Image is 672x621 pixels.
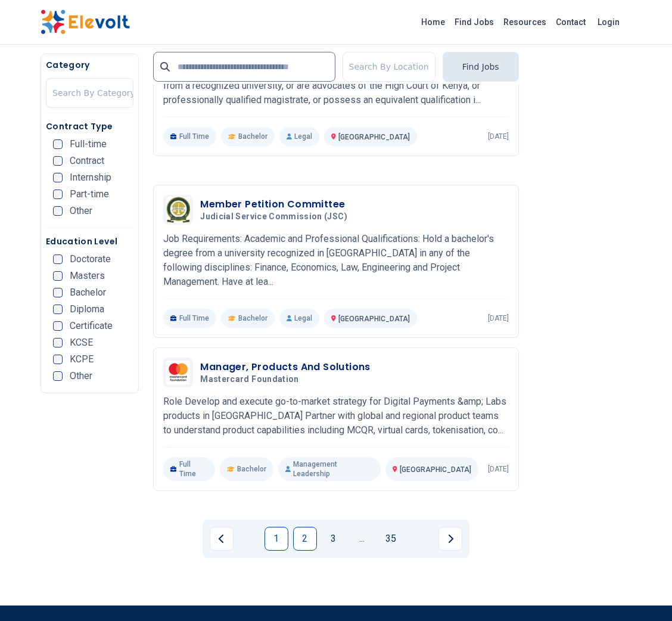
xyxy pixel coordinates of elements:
h5: Contract Type [46,120,133,132]
a: Contact [551,13,590,32]
span: [GEOGRAPHIC_DATA] [400,465,471,474]
p: [DATE] [488,132,509,141]
img: Elevolt [41,10,130,35]
iframe: Chat Widget [612,564,672,621]
a: Find Jobs [450,13,499,32]
p: Legal [279,127,319,146]
h3: Member Petition Committee [200,197,352,212]
h5: Category [46,59,133,71]
span: KCSE [70,338,93,347]
p: Management Leadership [278,457,381,481]
ul: Pagination [210,527,462,551]
h5: Education Level [46,235,133,247]
span: Bachelor [70,288,106,297]
p: Job Requirements: Academic and Professional Qualifications:: Hold a law degree from a recognized ... [163,64,508,107]
input: Contract [53,156,63,166]
p: Full Time [163,127,216,146]
button: Find Jobs [443,52,519,82]
input: Certificate [53,321,63,331]
span: KCPE [70,355,94,364]
a: Judicial Service Commission (JSC)Member Petition CommitteeJudicial Service Commission (JSC)Job Re... [163,195,508,328]
span: Bachelor [238,313,267,323]
img: Mastercard Foundation [166,361,190,384]
span: Certificate [70,321,113,331]
h3: Manager, Products And Solutions [200,360,370,374]
input: Diploma [53,305,63,314]
a: Page 3 [322,527,346,551]
p: [DATE] [488,464,509,474]
a: Judicial Service Commission (JSC)Chairperson Petition CommitteeJudicial Service Commission (JSC)J... [163,27,508,146]
span: Mastercard Foundation [200,374,298,385]
p: [DATE] [488,313,509,323]
span: Bachelor [238,132,267,141]
span: Internship [70,173,111,182]
p: Job Requirements: Academic and Professional Qualifications: Hold a bachelor's degree from a unive... [163,232,508,289]
input: Bachelor [53,288,63,297]
input: KCSE [53,338,63,347]
p: Full Time [163,457,215,481]
input: Full-time [53,139,63,149]
input: KCPE [53,355,63,364]
p: Role Develop and execute go-to-market strategy for Digital Payments &amp; Labs products in [GEOGR... [163,395,508,437]
a: Jump forward [350,527,374,551]
span: Other [70,371,92,381]
span: Diploma [70,305,104,314]
p: Full Time [163,309,216,328]
span: Doctorate [70,254,111,264]
span: Masters [70,271,105,281]
span: [GEOGRAPHIC_DATA] [338,133,410,141]
span: Judicial Service Commission (JSC) [200,212,347,222]
input: Doctorate [53,254,63,264]
a: Resources [499,13,551,32]
input: Other [53,206,63,216]
a: Page 2 [293,527,317,551]
span: Full-time [70,139,107,149]
span: Contract [70,156,104,166]
input: Other [53,371,63,381]
input: Internship [53,173,63,182]
a: Next page [438,527,462,551]
input: Masters [53,271,63,281]
a: Home [416,13,450,32]
span: Bachelor [237,464,266,474]
input: Part-time [53,190,63,199]
img: Judicial Service Commission (JSC) [166,197,190,222]
a: Page 1 is your current page [265,527,288,551]
span: [GEOGRAPHIC_DATA] [338,315,410,323]
a: Previous page [210,527,234,551]
a: Page 35 [379,527,403,551]
span: Part-time [70,190,109,199]
a: Login [590,10,627,34]
a: Mastercard FoundationManager, Products And SolutionsMastercard FoundationRole Develop and execute... [163,358,508,481]
p: Legal [279,309,319,328]
span: Other [70,206,92,216]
